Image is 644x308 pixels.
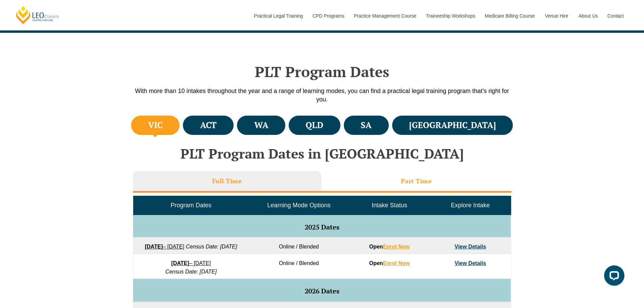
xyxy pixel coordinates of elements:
h4: VIC [148,120,163,131]
a: Venue Hire [540,1,573,30]
strong: [DATE] [145,244,163,250]
a: View Details [455,244,486,250]
h4: SA [361,120,372,131]
a: Practical Legal Training [249,1,308,30]
a: Traineeship Workshops [421,1,480,30]
a: CPD Programs [307,1,349,30]
h4: ACT [200,120,217,131]
td: Online / Blended [249,254,349,279]
a: [PERSON_NAME] Centre for Law [15,5,60,25]
a: Medicare Billing Course [480,1,540,30]
strong: Open [369,244,410,250]
h2: PLT Program Dates in [GEOGRAPHIC_DATA] [129,146,515,161]
a: [DATE]– [DATE] [145,244,184,250]
p: With more than 10 intakes throughout the year and a range of learning modes, you can find a pract... [129,87,515,104]
a: [DATE]– [DATE] [171,260,211,266]
h4: WA [254,120,268,131]
a: Contact [602,1,629,30]
span: Learning Mode Options [267,202,331,209]
h3: Full Time [212,177,242,185]
h4: [GEOGRAPHIC_DATA] [409,120,496,131]
span: 2025 Dates [305,222,339,232]
em: Census Date: [DATE] [165,269,217,275]
a: View Details [455,260,486,266]
strong: [DATE] [171,260,189,266]
span: Explore Intake [451,202,490,209]
a: Practice Management Course [349,1,421,30]
a: Enrol Now [383,244,410,250]
span: 2026 Dates [305,286,339,295]
iframe: LiveChat chat widget [599,263,627,291]
em: Census Date: [DATE] [186,244,237,250]
span: Intake Status [372,202,407,209]
a: Enrol Now [383,260,410,266]
h4: QLD [306,120,323,131]
h2: PLT Program Dates [129,63,515,80]
strong: Open [369,260,410,266]
td: Online / Blended [249,237,349,254]
a: About Us [573,1,602,30]
span: Program Dates [170,202,211,209]
h3: Part Time [401,177,432,185]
